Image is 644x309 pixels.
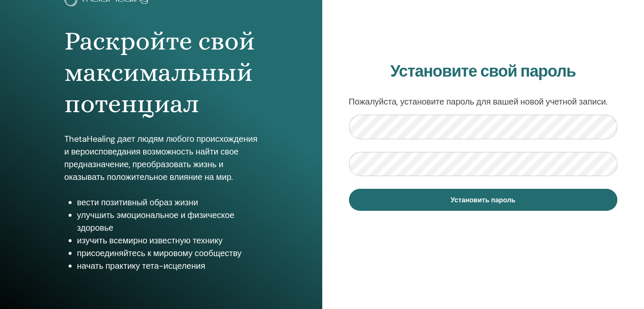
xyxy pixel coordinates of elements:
font: начать практику тета-исцеления [77,260,205,271]
font: Установите свой пароль [390,61,576,82]
font: Раскройте свой максимальный потенциал [64,26,255,119]
button: Установить пароль [349,189,618,211]
font: присоединяйтесь к мировому сообществу [77,248,242,259]
font: изучить всемирно известную технику [77,235,223,246]
font: вести позитивный образ жизни [77,197,198,208]
font: Установить пароль [451,196,515,204]
font: Пожалуйста, установите пароль для вашей новой учетной записи. [349,96,608,107]
font: ThetaHealing дает людям любого происхождения и вероисповедания возможность найти свое предназначе... [64,133,257,182]
font: улучшить эмоциональное и физическое здоровье [77,210,235,233]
